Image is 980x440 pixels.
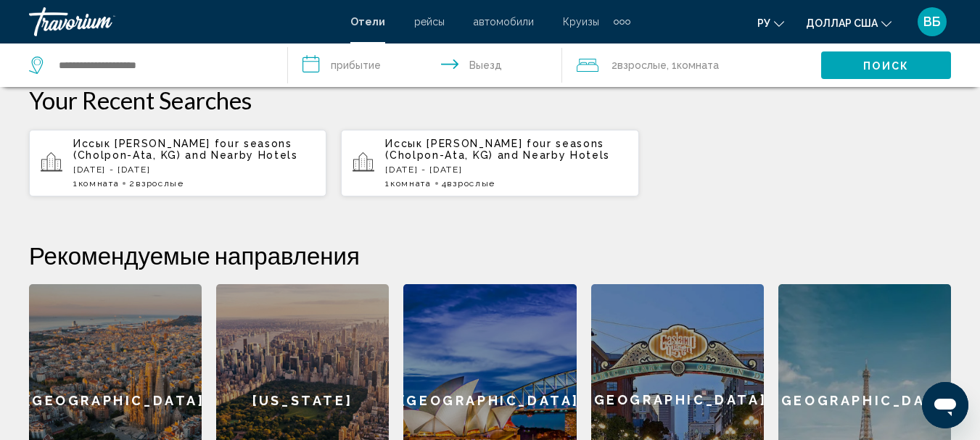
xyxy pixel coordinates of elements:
[612,59,617,71] font: 2
[863,60,909,72] font: Поиск
[923,14,941,29] font: ВБ
[73,178,119,188] span: 1
[474,16,534,28] a: автомобили
[442,178,495,188] span: 4
[78,178,120,188] span: Комната
[390,178,432,188] span: Комната
[350,16,385,28] a: Отели
[29,129,326,197] button: Иссык [PERSON_NAME] four seasons (Cholpon-Ata, KG) and Nearby Hotels[DATE] - [DATE]1Комната2Взрослые
[563,16,599,28] a: Круизы
[757,12,784,33] button: Изменить язык
[498,149,611,161] span: and Nearby Hotels
[385,138,604,161] span: Иссык [PERSON_NAME] four seasons (Cholpon-Ata, KG)
[136,178,184,188] span: Взрослые
[757,17,770,29] font: ру
[29,86,951,115] p: Your Recent Searches
[73,138,292,161] span: Иссык [PERSON_NAME] four seasons (Cholpon-Ata, KG)
[617,59,667,71] font: Взрослые
[129,178,184,188] span: 2
[29,7,336,36] a: Травориум
[913,7,951,37] button: Меню пользователя
[288,43,561,87] button: Даты заезда и выезда
[614,10,630,33] button: Дополнительные элементы навигации
[806,12,892,33] button: Изменить валюту
[341,129,638,197] button: Иссык [PERSON_NAME] four seasons (Cholpon-Ata, KG) and Nearby Hotels[DATE] - [DATE]1Комната4Взрослые
[29,241,951,270] h2: Рекомендуемые направления
[667,59,677,71] font: , 1
[806,17,878,29] font: доллар США
[185,149,298,161] span: and Nearby Hotels
[447,178,495,188] span: Взрослые
[821,51,951,79] button: Поиск
[414,16,445,28] a: рейсы
[922,382,968,428] iframe: Кнопка запуска окна обмена сообщениями
[385,178,431,188] span: 1
[562,43,821,87] button: Путешественники: 2 взрослых, 0 детей
[73,165,315,175] p: [DATE] - [DATE]
[677,59,719,71] font: Комната
[385,165,627,175] p: [DATE] - [DATE]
